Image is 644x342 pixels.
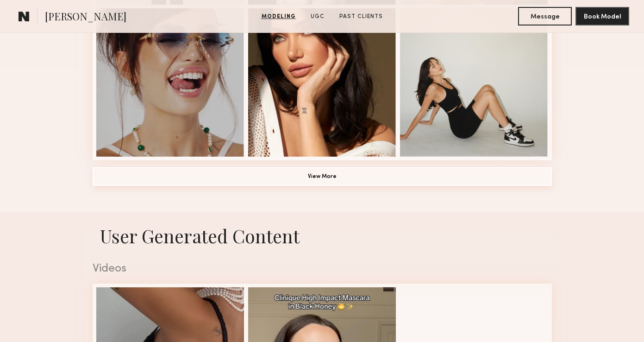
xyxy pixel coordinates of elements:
h1: User Generated Content [85,223,559,248]
span: [PERSON_NAME] [45,9,126,25]
button: Book Model [575,7,629,25]
a: Book Model [575,12,629,20]
button: Message [518,7,572,25]
a: Modeling [258,13,300,21]
a: Past Clients [336,13,387,21]
a: UGC [307,13,328,21]
button: View More [93,167,552,186]
div: Videos [93,263,552,275]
